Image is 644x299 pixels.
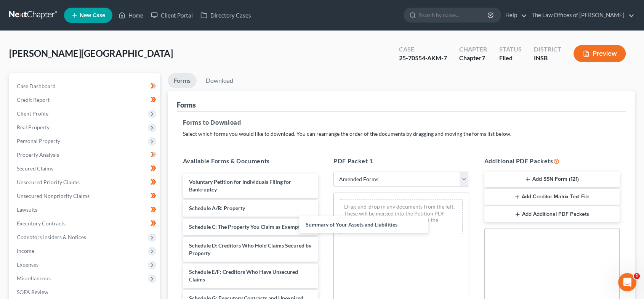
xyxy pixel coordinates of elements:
div: Chapter [459,45,487,54]
a: Home [115,8,147,22]
span: Lawsuits [17,206,37,213]
a: Unsecured Priority Claims [11,175,160,189]
div: Forms [177,100,196,109]
a: The Law Offices of [PERSON_NAME] [528,8,634,22]
button: Add Creditor Matrix Text File [484,189,620,205]
h5: Forms to Download [183,118,620,127]
a: Directory Cases [197,8,255,22]
div: INSB [534,54,561,63]
a: Help [501,8,527,22]
a: Unsecured Nonpriority Claims [11,189,160,203]
a: Client Portal [147,8,197,22]
div: District [534,45,561,54]
iframe: Intercom live chat [618,273,636,291]
a: Forms [168,73,197,88]
span: Client Profile [17,110,48,117]
a: Download [200,73,239,88]
span: Executory Contracts [17,220,66,227]
span: Personal Property [17,138,60,144]
span: Unsecured Priority Claims [17,179,80,185]
span: Schedule D: Creditors Who Hold Claims Secured by Property [189,242,311,256]
span: Income [17,248,34,254]
a: Property Analysis [11,148,160,162]
span: Schedule C: The Property You Claim as Exempt [189,223,300,230]
h5: Additional PDF Packets [484,156,620,166]
span: Schedule E/F: Creditors Who Have Unsecured Claims [189,268,298,283]
span: Property Analysis [17,151,59,158]
span: Voluntary Petition for Individuals Filing for Bankruptcy [189,178,291,193]
span: Summary of Your Assets and Liabilities [305,221,397,228]
span: Schedule A/B: Property [189,205,245,211]
div: Chapter [459,54,487,63]
div: Filed [499,54,522,63]
span: Miscellaneous [17,275,51,281]
span: Real Property [17,124,50,130]
span: 7 [482,54,485,61]
a: Lawsuits [11,203,160,217]
span: Expenses [17,261,38,268]
a: Secured Claims [11,162,160,175]
h5: Available Forms & Documents [183,156,319,166]
span: Codebtors Insiders & Notices [17,234,86,240]
span: 1 [634,273,640,279]
span: Unsecured Nonpriority Claims [17,193,90,199]
div: 25-70554-AKM-7 [399,54,447,63]
a: Case Dashboard [11,79,160,93]
span: SOFA Review [17,289,48,295]
a: Credit Report [11,93,160,107]
span: New Case [80,13,105,18]
h5: PDF Packet 1 [333,156,469,166]
div: Drag-and-drop in any documents from the left. These will be merged into the Petition PDF Packet. ... [340,199,463,234]
div: Status [499,45,522,54]
input: Search by name... [419,8,489,22]
span: Secured Claims [17,165,53,172]
a: Executory Contracts [11,217,160,230]
span: Credit Report [17,96,50,103]
button: Preview [574,45,626,62]
div: Case [399,45,447,54]
button: Add Additional PDF Packets [484,206,620,222]
p: Select which forms you would like to download. You can rearrange the order of the documents by dr... [183,130,620,138]
a: SOFA Review [11,285,160,299]
span: Case Dashboard [17,83,56,89]
button: Add SSN Form (121) [484,172,620,188]
span: [PERSON_NAME][GEOGRAPHIC_DATA] [9,48,173,59]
